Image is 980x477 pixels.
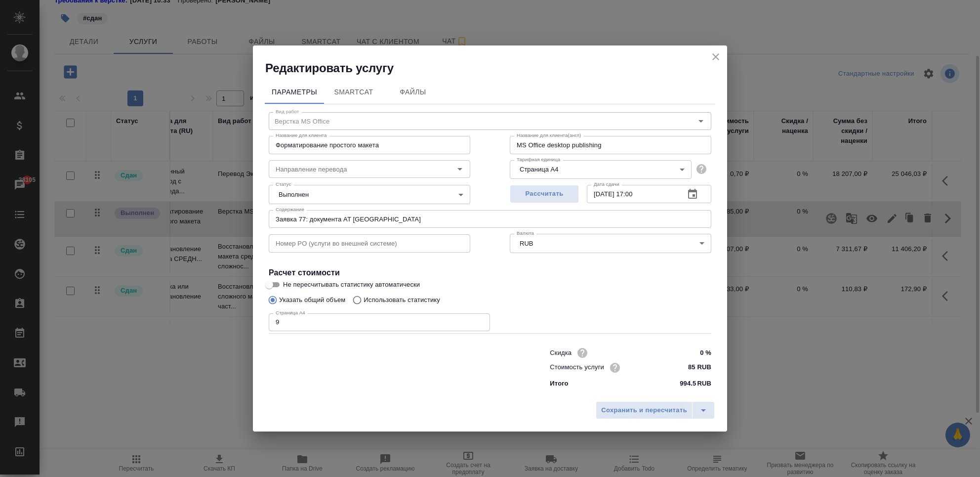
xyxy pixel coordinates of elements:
p: Скидка [550,348,572,358]
p: Указать общий объем [279,295,345,305]
button: close [708,49,723,64]
span: Не пересчитывать статистику автоматически [283,280,420,290]
button: Выполнен [276,190,312,199]
div: RUB [510,234,711,253]
span: Параметры [271,86,318,98]
span: Рассчитать [515,188,573,200]
button: Сохранить и пересчитать [596,401,693,419]
button: Рассчитать [510,185,579,203]
h4: Расчет стоимости [269,267,711,279]
p: 994.5 [680,379,696,389]
button: Страница А4 [517,165,561,173]
p: Стоимость услуги [550,362,604,372]
div: Выполнен [269,185,470,204]
span: Сохранить и пересчитать [601,405,687,416]
div: Страница А4 [510,160,692,179]
div: split button [596,401,715,419]
span: SmartCat [330,86,377,98]
h2: Редактировать услугу [265,60,727,76]
p: Итого [550,379,568,389]
p: Использовать статистику [364,295,440,305]
button: RUB [517,239,536,248]
input: ✎ Введи что-нибудь [674,360,711,375]
input: ✎ Введи что-нибудь [674,346,711,360]
button: Open [453,162,467,176]
span: Файлы [389,86,437,98]
p: RUB [697,379,711,389]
